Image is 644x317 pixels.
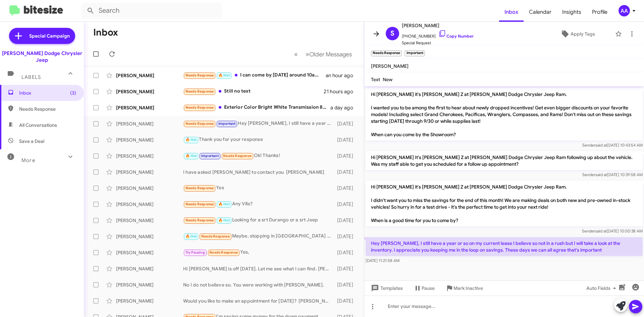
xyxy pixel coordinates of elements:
span: Special Request [402,40,474,46]
div: [DATE] [334,265,359,272]
span: Labels [21,74,41,80]
span: Needs Response [223,154,252,158]
div: [DATE] [334,201,359,208]
button: Previous [290,47,302,61]
div: Hi [PERSON_NAME] is off [DATE]. Let me see what I can find. [PERSON_NAME] [183,265,334,272]
span: Auto Fields [586,282,619,294]
div: [DATE] [334,281,359,288]
div: [DATE] [334,217,359,224]
span: 🔥 Hot [185,138,197,142]
span: Try Pausing [185,250,205,255]
a: Calendar [524,2,557,22]
div: [PERSON_NAME] [116,233,183,240]
button: Next [302,47,356,61]
small: Important [405,50,425,56]
div: [DATE] [334,185,359,192]
span: 🔥 Hot [218,73,230,77]
div: [DATE] [334,233,359,240]
div: 21 hours ago [324,88,359,95]
span: 🔥 Hot [218,218,230,222]
div: [PERSON_NAME] [116,265,183,272]
div: Yes [183,184,334,192]
span: (3) [70,90,76,96]
button: Pause [408,282,440,294]
span: » [306,50,309,58]
span: [PERSON_NAME] [371,63,409,69]
div: [DATE] [334,298,359,304]
div: Yes, [183,249,334,256]
button: Mark Inactive [440,282,488,294]
div: [DATE] [334,137,359,143]
div: I have asked [PERSON_NAME] to contact you [PERSON_NAME] [183,169,334,175]
h1: Inbox [93,27,118,38]
span: Important [218,121,236,126]
div: Hey [PERSON_NAME], I still have a year or so on my current lease I believe so not in a rush but I... [183,120,334,127]
span: Text [371,76,380,83]
div: I can come by [DATE] around 10am to look at the granite jeep wrangler Sahara with the power top. ... [183,71,326,79]
span: [PERSON_NAME] [402,21,474,30]
nav: Page navigation example [290,47,356,61]
span: said at [595,228,607,233]
span: 🔥 Hot [218,202,230,206]
span: Needs Response [185,89,214,94]
div: a day ago [330,104,359,111]
div: [PERSON_NAME] [116,169,183,175]
span: Save a Deal [19,138,44,145]
button: Templates [364,282,408,294]
span: Apply Tags [571,28,595,40]
span: Templates [370,282,403,294]
button: AA [613,5,637,16]
span: Older Messages [309,51,352,58]
div: [PERSON_NAME] [116,137,183,143]
button: Apply Tags [543,28,612,40]
a: Profile [587,2,613,22]
div: [DATE] [334,169,359,175]
span: [PHONE_NUMBER] [402,30,474,40]
span: More [21,157,35,163]
p: Hi [PERSON_NAME] it's [PERSON_NAME] Z at [PERSON_NAME] Dodge Chrysler Jeep Ram. I didn't want you... [366,181,643,226]
span: Needs Response [185,105,214,110]
div: [PERSON_NAME] [116,104,183,111]
div: No I do not believe so. You were working with [PERSON_NAME]. [183,281,334,288]
input: Search [81,3,222,19]
span: said at [595,172,607,177]
span: Mark Inactive [453,282,483,294]
div: Ok! Thanks! [183,152,334,160]
span: S [390,28,394,39]
span: 🔥 Hot [185,154,197,158]
span: Needs Response [19,106,76,112]
span: Needs Response [185,73,214,77]
span: Pause [422,282,435,294]
span: 🔥 Hot [185,234,197,239]
a: Insights [557,2,587,22]
div: Looking for a srt Durango or a srt Jeep [183,216,334,224]
div: [PERSON_NAME] [116,298,183,304]
div: [PERSON_NAME] [116,281,183,288]
span: Needs Response [209,250,238,255]
span: All Conversations [19,122,57,128]
div: [DATE] [334,120,359,127]
span: Sender [DATE] 10:50:38 AM [582,228,643,233]
small: Needs Response [371,50,402,56]
span: Important [201,154,219,158]
div: [PERSON_NAME] [116,217,183,224]
a: Inbox [499,2,524,22]
div: Maybe, stopping in [GEOGRAPHIC_DATA] first [183,232,334,240]
span: [DATE] 11:21:58 AM [366,258,399,263]
div: an hour ago [326,72,359,79]
div: [PERSON_NAME] [116,88,183,95]
div: Any V8s? [183,200,334,208]
div: [PERSON_NAME] [116,153,183,159]
span: Special Campaign [29,33,70,39]
div: [PERSON_NAME] [116,249,183,256]
p: Hi [PERSON_NAME] It's [PERSON_NAME] Z at [PERSON_NAME] Dodge Chrysler Jeep Ram following up about... [366,151,643,170]
a: Special Campaign [9,28,75,44]
span: Sender [DATE] 10:43:54 AM [582,143,643,148]
span: Needs Response [185,121,214,126]
div: Still no text [183,88,324,95]
span: Needs Response [185,186,214,190]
